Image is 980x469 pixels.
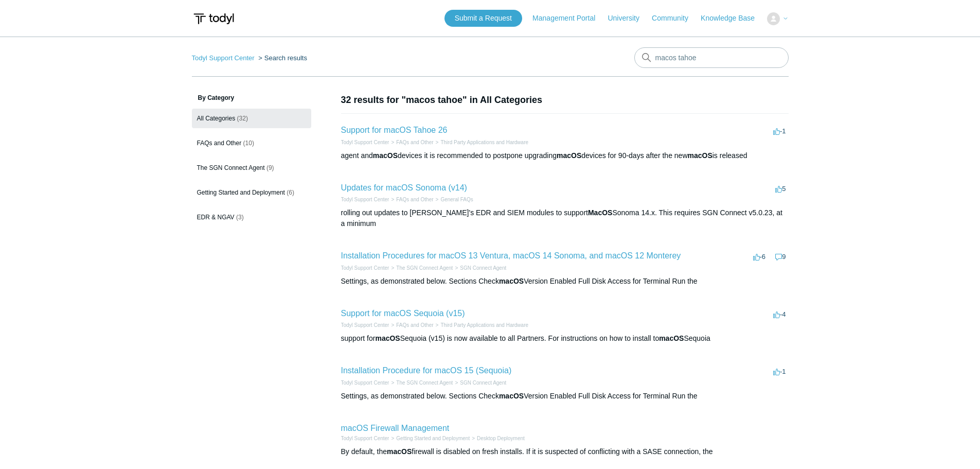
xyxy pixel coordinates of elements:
a: Submit a Request [444,10,522,27]
a: The SGN Connect Agent (9) [192,158,311,178]
h1: 32 results for "macos tahoe" in All Categories [341,93,789,107]
a: The SGN Connect Agent [396,265,453,271]
li: Desktop Deployment [470,435,525,442]
div: agent and devices it is recommended to postpone upgrading devices for 90-days after the new is re... [341,150,789,161]
li: Todyl Support Center [341,196,389,203]
a: Getting Started and Deployment (6) [192,183,311,202]
li: Todyl Support Center [341,264,389,272]
span: FAQs and Other [197,140,242,147]
a: Todyl Support Center [341,265,389,271]
li: Getting Started and Deployment [389,435,470,442]
a: Updates for macOS Sonoma (v14) [341,183,467,192]
a: Community [652,13,699,24]
li: FAQs and Other [389,196,433,203]
a: EDR & NGAV (3) [192,207,311,227]
a: General FAQs [440,197,473,202]
a: Knowledge Base [701,13,765,24]
span: (32) [237,115,248,122]
a: Todyl Support Center [341,140,389,145]
span: The SGN Connect Agent [197,164,265,171]
em: MacOS [588,209,612,217]
li: FAQs and Other [389,138,433,146]
a: Support for macOS Tahoe 26 [341,126,448,134]
em: macOS [375,334,400,342]
li: Todyl Support Center [192,54,257,62]
span: (9) [266,164,274,171]
a: Third Party Applications and Hardware [440,322,528,328]
a: Todyl Support Center [192,54,255,62]
span: 5 [775,185,786,193]
a: macOS Firewall Management [341,424,450,432]
a: SGN Connect Agent [460,380,506,386]
li: Todyl Support Center [341,321,389,329]
a: All Categories (32) [192,109,311,128]
li: Third Party Applications and Hardware [434,321,528,329]
span: -4 [773,310,786,318]
li: SGN Connect Agent [453,379,506,387]
li: Todyl Support Center [341,435,389,442]
a: Todyl Support Center [341,436,389,441]
span: Getting Started and Deployment [197,189,285,196]
li: The SGN Connect Agent [389,264,453,272]
a: FAQs and Other (10) [192,133,311,153]
a: Third Party Applications and Hardware [440,140,528,145]
div: Settings, as demonstrated below. Sections Check Version Enabled Full Disk Access for Terminal Run... [341,276,789,287]
em: macOS [557,151,581,160]
li: Third Party Applications and Hardware [434,138,528,146]
a: University [608,13,649,24]
a: SGN Connect Agent [460,265,506,271]
span: -1 [773,368,786,375]
a: Management Portal [532,13,605,24]
span: -6 [753,253,766,260]
span: All Categories [197,115,236,122]
li: FAQs and Other [389,321,433,329]
span: (6) [287,189,294,196]
li: Search results [256,54,307,62]
input: Search [634,47,789,68]
em: macOS [688,151,712,160]
a: Support for macOS Sequoia (v15) [341,309,465,318]
a: Getting Started and Deployment [396,436,470,441]
div: Settings, as demonstrated below. Sections Check Version Enabled Full Disk Access for Terminal Run... [341,391,789,402]
a: The SGN Connect Agent [396,380,453,386]
em: macOS [373,151,398,160]
a: Todyl Support Center [341,380,389,386]
span: -1 [773,127,786,135]
span: 9 [775,253,786,260]
a: FAQs and Other [396,322,433,328]
span: EDR & NGAV [197,214,235,221]
span: (10) [243,140,254,147]
li: General FAQs [434,196,473,203]
em: macOS [659,334,684,342]
a: FAQs and Other [396,140,433,145]
li: Todyl Support Center [341,138,389,146]
div: By default, the firewall is disabled on fresh installs. If it is suspected of conflicting with a ... [341,446,789,457]
div: rolling out updates to [PERSON_NAME]'s EDR and SIEM modules to support Sonoma 14.x. This requires... [341,207,789,229]
a: Installation Procedure for macOS 15 (Sequoia) [341,366,512,375]
em: macOS [387,447,412,456]
em: macOS [499,277,524,285]
li: The SGN Connect Agent [389,379,453,387]
a: Installation Procedures for macOS 13 Ventura, macOS 14 Sonoma, and macOS 12 Monterey [341,251,681,260]
li: Todyl Support Center [341,379,389,387]
span: (3) [236,214,244,221]
img: Todyl Support Center Help Center home page [192,9,236,28]
a: Desktop Deployment [477,436,525,441]
a: FAQs and Other [396,197,433,202]
div: support for Sequoia (v15) is now available to all Partners. For instructions on how to install to... [341,333,789,344]
a: Todyl Support Center [341,322,389,328]
li: SGN Connect Agent [453,264,506,272]
h3: By Category [192,93,311,102]
a: Todyl Support Center [341,197,389,202]
em: macOS [499,392,524,400]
